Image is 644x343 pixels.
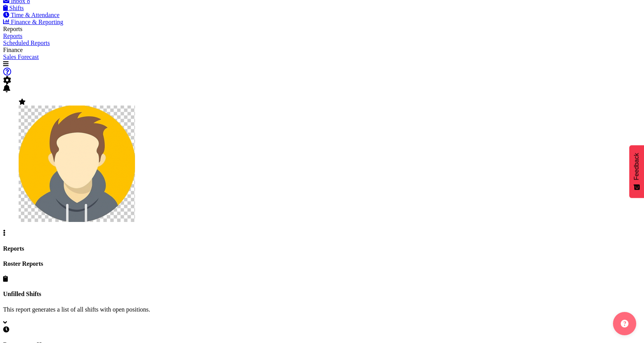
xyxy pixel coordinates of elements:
span: Shifts [9,5,24,11]
a: Time & Attendance [3,12,59,18]
span: Feedback [633,153,640,180]
a: Scheduled Reports [3,40,50,46]
h4: Unfilled Shifts [3,291,641,298]
a: Sales Forecast [3,54,39,60]
img: admin-rosteritf9cbda91fdf824d97c9d6345b1f660ea.png [19,106,135,222]
button: Feedback - Show survey [629,145,644,198]
h4: Roster Reports [3,260,641,267]
a: Finance & Reporting [3,19,63,25]
span: Finance & Reporting [11,19,63,25]
div: Unfilled Shifts This report generates a list of all shifts with open positions. [3,275,641,326]
div: Reports [3,26,119,33]
img: help-xxl-2.png [621,320,628,327]
h4: Reports [3,245,641,252]
div: Finance [3,47,119,54]
span: Time & Attendance [11,12,60,18]
a: Reports [3,33,23,39]
a: Shifts [3,5,24,11]
p: This report generates a list of all shifts with open positions. [3,306,641,313]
